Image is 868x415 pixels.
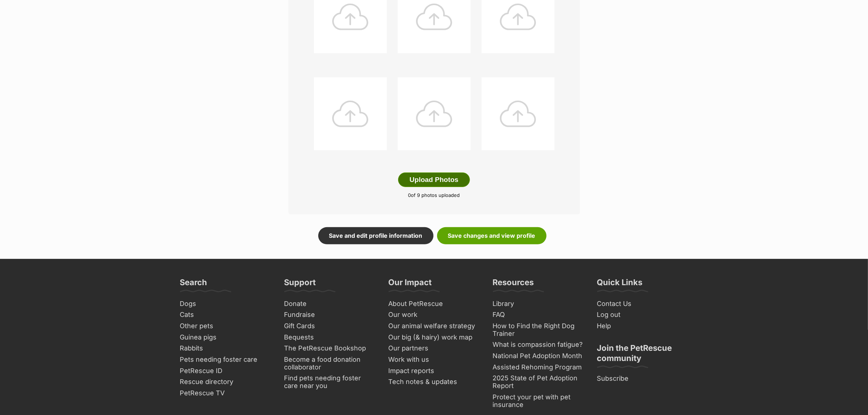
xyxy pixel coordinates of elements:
h3: Resources [493,277,534,292]
h3: Join the PetRescue community [597,343,688,368]
h3: Search [180,277,207,292]
a: Gift Cards [281,321,378,332]
a: Guinea pigs [177,332,274,343]
a: Dogs [177,298,274,310]
a: Donate [281,298,378,310]
a: Our work [386,309,483,321]
a: FAQ [490,309,587,321]
h3: Quick Links [597,277,643,292]
a: The PetRescue Bookshop [281,343,378,354]
a: Become a food donation collaborator [281,354,378,373]
a: About PetRescue [386,298,483,310]
a: Log out [594,309,691,321]
button: Upload Photos [398,172,470,187]
a: Assisted Rehoming Program [490,362,587,373]
a: Fundraise [281,309,378,321]
a: How to Find the Right Dog Trainer [490,321,587,339]
a: Pets needing foster care [177,354,274,365]
a: Save and edit profile information [318,227,433,244]
a: Rabbits [177,343,274,354]
a: Bequests [281,332,378,343]
a: Other pets [177,321,274,332]
a: Protect your pet with pet insurance [490,392,587,410]
a: Find pets needing foster care near you [281,373,378,391]
a: Tech notes & updates [386,376,483,388]
a: Work with us [386,354,483,365]
a: Subscribe [594,373,691,384]
a: Cats [177,309,274,321]
a: Library [490,298,587,310]
a: Our partners [386,343,483,354]
h3: Our Impact [389,277,432,292]
a: Our animal welfare strategy [386,321,483,332]
p: of 9 photos uploaded [299,192,569,199]
a: Impact reports [386,365,483,377]
a: 2025 State of Pet Adoption Report [490,373,587,391]
span: 0 [408,192,411,198]
a: Rescue directory [177,376,274,388]
a: Help [594,321,691,332]
a: National Pet Adoption Month [490,350,587,362]
a: PetRescue TV [177,388,274,399]
a: What is compassion fatigue? [490,339,587,350]
a: Contact Us [594,298,691,310]
a: PetRescue ID [177,365,274,377]
h3: Support [284,277,316,292]
a: Our big (& hairy) work map [386,332,483,343]
a: Save changes and view profile [437,227,546,244]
